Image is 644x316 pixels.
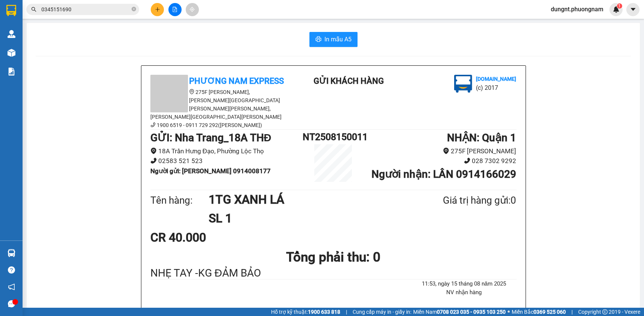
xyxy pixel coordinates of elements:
li: 275F [PERSON_NAME], [PERSON_NAME][GEOGRAPHIC_DATA][PERSON_NAME][PERSON_NAME], [PERSON_NAME][GEOGR... [150,88,286,121]
span: phone [150,122,156,127]
span: environment [443,148,449,154]
span: 1 [618,3,621,9]
strong: 0708 023 035 - 0935 103 250 [437,309,506,315]
span: copyright [602,309,608,314]
img: icon-new-feature [613,6,620,13]
li: 11:53, ngày 15 tháng 08 năm 2025 [411,280,516,289]
span: caret-down [630,6,636,13]
button: caret-down [626,3,639,16]
input: Tìm tên, số ĐT hoặc mã đơn [41,5,130,14]
b: Người nhận : LÂN 0914166029 [371,168,516,180]
span: | [346,308,347,316]
li: 028 7302 9292 [364,156,517,166]
b: GỬI : Nha Trang_18A THĐ [150,132,271,144]
span: printer [315,36,321,43]
span: Miền Bắc [512,308,566,316]
li: Dung [411,307,516,316]
span: ⚪️ [508,310,510,313]
li: 1900 6519 - 0911 729 292([PERSON_NAME]) [150,121,286,129]
sup: 1 [617,3,622,9]
b: Phương Nam Express [189,76,284,86]
span: notification [8,283,15,290]
div: Tên hàng: [150,193,209,208]
span: close-circle [132,6,136,13]
div: NHẸ TAY -KG ĐẢM BẢO [150,268,517,279]
button: plus [151,3,164,16]
strong: 0369 525 060 [533,309,566,315]
span: environment [150,148,157,154]
h1: SL 1 [209,209,406,228]
span: file-add [172,7,177,12]
span: environment [189,89,194,94]
img: warehouse-icon [8,49,15,57]
img: warehouse-icon [8,249,15,257]
li: 02583 521 523 [150,156,303,166]
img: logo-vxr [6,5,16,16]
span: aim [189,7,195,12]
h1: NT2508150011 [303,130,364,144]
span: dungnt.phuongnam [545,5,609,14]
span: close-circle [132,7,136,11]
button: aim [186,3,199,16]
span: plus [155,7,160,12]
span: Hỗ trợ kỹ thuật: [271,308,340,316]
span: | [571,308,573,316]
span: search [31,7,36,12]
b: Gửi khách hàng [314,76,384,86]
span: Cung cấp máy in - giấy in: [353,308,411,316]
span: question-circle [8,266,15,274]
li: 18A Trần Hưng Đạo, Phường Lộc Thọ [150,146,303,156]
button: file-add [168,3,182,16]
h1: 1TG XANH LÁ [209,190,406,209]
b: Người gửi : [PERSON_NAME] 0914008177 [150,167,271,175]
b: [DOMAIN_NAME] [476,76,516,82]
div: CR 40.000 [150,228,271,247]
li: (c) 2017 [476,83,516,92]
strong: 1900 633 818 [308,309,340,315]
b: NHẬN : Quận 1 [447,132,516,144]
span: In mẫu A5 [324,35,352,44]
img: solution-icon [8,68,15,76]
span: message [8,300,15,307]
span: Miền Nam [413,308,506,316]
h1: Tổng phải thu: 0 [150,247,517,268]
img: warehouse-icon [8,30,15,38]
span: phone [150,157,157,164]
img: logo.jpg [454,75,472,93]
button: printerIn mẫu A5 [309,32,358,47]
li: 275F [PERSON_NAME] [364,146,517,156]
span: phone [464,157,470,164]
li: NV nhận hàng [411,288,516,297]
div: Giá trị hàng gửi: 0 [406,193,516,208]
